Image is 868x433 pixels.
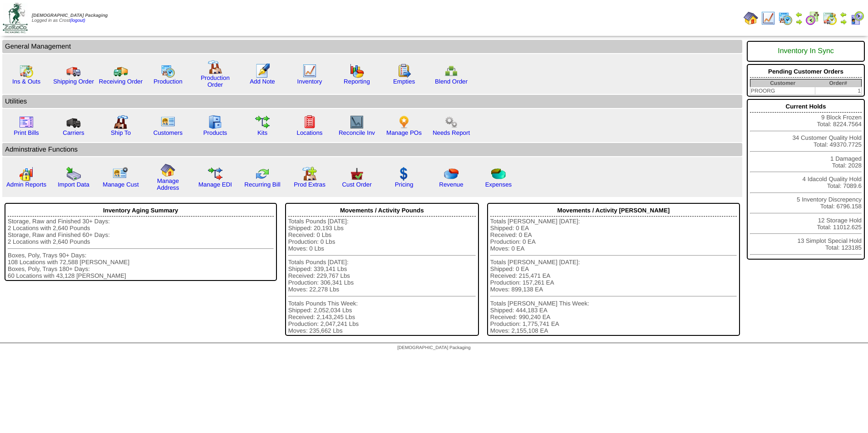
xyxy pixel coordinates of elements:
[302,64,317,78] img: line_graph.gif
[444,64,459,78] img: network.png
[12,78,40,85] a: Ins & Outs
[342,181,371,188] a: Cust Order
[750,101,862,113] div: Current Holds
[113,64,128,78] img: truck2.gif
[750,43,862,60] div: Inventory In Sync
[255,64,270,78] img: orders.gif
[795,18,803,25] img: arrowright.gif
[490,218,737,334] div: Totals [PERSON_NAME] [DATE]: Shipped: 0 EA Received: 0 EA Production: 0 EA Moves: 0 EA Totals [PE...
[795,11,803,18] img: arrowleft.gif
[395,181,414,188] a: Pricing
[208,167,222,181] img: edi.gif
[2,143,742,156] td: Adminstrative Functions
[255,167,270,181] img: reconcile.gif
[444,167,459,181] img: pie_chart.png
[198,181,232,188] a: Manage EDI
[6,181,46,188] a: Admin Reports
[19,167,34,181] img: graph2.png
[350,167,364,181] img: cust_order.png
[103,181,138,188] a: Manage Cust
[157,177,179,191] a: Manage Address
[66,167,81,181] img: import.gif
[393,78,415,85] a: Empties
[840,18,847,25] img: arrowright.gif
[491,167,506,181] img: pie_chart2.png
[744,11,758,25] img: home.gif
[14,129,39,136] a: Print Bills
[288,205,476,216] div: Movements / Activity Pounds
[778,11,793,25] img: calendarprod.gif
[294,181,325,188] a: Prod Extras
[113,115,128,129] img: factory2.gif
[439,181,463,188] a: Revenue
[288,218,476,334] div: Totals Pounds [DATE]: Shipped: 20,193 Lbs Received: 0 Lbs Production: 0 Lbs Moves: 0 Lbs Totals P...
[485,181,512,188] a: Expenses
[761,11,775,25] img: line_graph.gif
[850,11,864,25] img: calendarcustomer.gif
[2,40,742,53] td: General Management
[815,79,861,87] th: Order#
[113,167,129,181] img: managecust.png
[244,181,280,188] a: Recurring Bill
[8,205,274,216] div: Inventory Aging Summary
[3,3,28,33] img: zoroco-logo-small.webp
[840,11,847,18] img: arrowleft.gif
[823,11,837,25] img: calendarinout.gif
[397,115,411,129] img: po.png
[815,87,861,95] td: 1
[2,95,742,108] td: Utilities
[111,129,131,136] a: Ship To
[161,163,175,177] img: home.gif
[63,129,84,136] a: Carriers
[208,60,222,74] img: factory.gif
[297,78,322,85] a: Inventory
[397,167,411,181] img: dollar.gif
[339,129,375,136] a: Reconcile Inv
[302,115,317,129] img: locations.gif
[58,181,89,188] a: Import Data
[386,129,422,136] a: Manage POs
[750,66,862,78] div: Pending Customer Orders
[201,74,230,88] a: Production Order
[70,18,85,23] a: (logout)
[296,129,322,136] a: Locations
[99,78,143,85] a: Receiving Order
[257,129,267,136] a: Kits
[805,11,820,25] img: calendarblend.gif
[8,218,274,279] div: Storage, Raw and Finished 30+ Days: 2 Locations with 2,640 Pounds Storage, Raw and Finished 60+ D...
[433,129,470,136] a: Needs Report
[32,13,108,18] span: [DEMOGRAPHIC_DATA] Packaging
[250,78,275,85] a: Add Note
[19,64,34,78] img: calendarinout.gif
[397,345,470,350] span: [DEMOGRAPHIC_DATA] Packaging
[66,115,81,129] img: truck3.gif
[435,78,468,85] a: Blend Order
[153,129,182,136] a: Customers
[208,115,222,129] img: cabinet.gif
[203,129,227,136] a: Products
[747,99,865,260] div: 9 Block Frozen Total: 8224.7564 34 Customer Quality Hold Total: 49370.7725 1 Damaged Total: 2028 ...
[750,87,815,95] td: PROORG
[255,115,270,129] img: workflow.gif
[750,79,815,87] th: Customer
[350,64,364,78] img: graph.gif
[153,78,182,85] a: Production
[66,64,81,78] img: truck.gif
[302,167,317,181] img: prodextras.gif
[350,115,364,129] img: line_graph2.gif
[344,78,370,85] a: Reporting
[444,115,459,129] img: workflow.png
[19,115,34,129] img: invoice2.gif
[490,205,737,216] div: Movements / Activity [PERSON_NAME]
[32,13,108,23] span: Logged in as Crost
[397,64,411,78] img: workorder.gif
[161,64,175,78] img: calendarprod.gif
[161,115,175,129] img: customers.gif
[53,78,94,85] a: Shipping Order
